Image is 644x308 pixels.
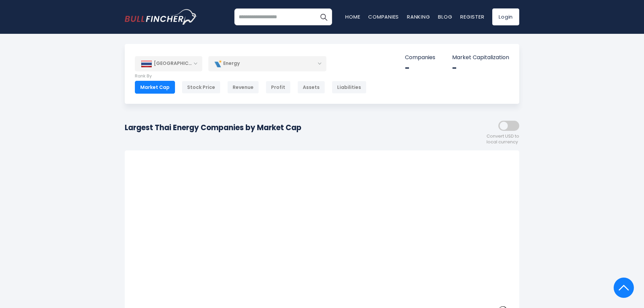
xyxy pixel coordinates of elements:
[487,134,519,145] span: Convert USD to local currency
[368,13,399,20] a: Companies
[460,13,484,20] a: Register
[125,9,197,25] img: bullfincher logo
[405,63,435,73] div: -
[315,8,332,25] button: Search
[125,122,301,133] h1: Largest Thai Energy Companies by Market Cap
[135,81,175,94] div: Market Cap
[125,9,197,25] a: Go to homepage
[297,81,325,94] div: Assets
[345,13,360,20] a: Home
[182,81,221,94] div: Stock Price
[227,81,259,94] div: Revenue
[266,81,291,94] div: Profit
[407,13,430,20] a: Ranking
[135,73,367,79] p: Rank By
[438,13,452,20] a: Blog
[492,8,519,25] a: Login
[452,63,509,73] div: -
[208,56,326,71] div: Energy
[332,81,367,94] div: Liabilities
[405,54,435,61] p: Companies
[452,54,509,61] p: Market Capitalization
[135,56,202,71] div: [GEOGRAPHIC_DATA]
